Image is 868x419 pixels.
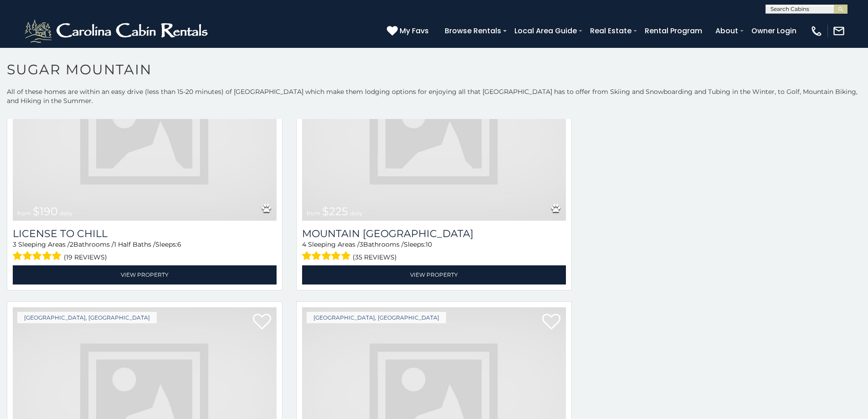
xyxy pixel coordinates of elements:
[322,205,348,218] span: $225
[70,240,73,248] span: 2
[307,210,320,217] span: from
[13,265,277,284] a: View Property
[13,240,16,248] span: 3
[17,210,31,217] span: from
[302,228,566,240] a: Mountain [GEOGRAPHIC_DATA]
[307,312,446,323] a: [GEOGRAPHIC_DATA], [GEOGRAPHIC_DATA]
[350,210,363,217] span: daily
[302,228,566,240] h3: Mountain Skye Lodge
[33,205,58,218] span: $190
[13,228,277,240] a: License to Chill
[440,23,506,39] a: Browse Rentals
[353,251,397,263] span: (35 reviews)
[13,44,277,221] a: from $190 daily
[302,44,566,221] a: from $225 daily
[510,23,581,39] a: Local Area Guide
[400,25,429,36] span: My Favs
[640,23,707,39] a: Rental Program
[114,240,155,248] span: 1 Half Baths /
[13,44,277,221] img: dummy-image.jpg
[302,240,306,248] span: 4
[747,23,801,39] a: Owner Login
[60,210,72,217] span: daily
[586,23,636,39] a: Real Estate
[426,240,432,248] span: 10
[64,251,107,263] span: (19 reviews)
[302,265,566,284] a: View Property
[832,25,845,37] img: mail-regular-white.png
[810,25,823,37] img: phone-regular-white.png
[387,25,431,37] a: My Favs
[13,240,277,263] div: Sleeping Areas / Bathrooms / Sleeps:
[302,240,566,263] div: Sleeping Areas / Bathrooms / Sleeps:
[711,23,743,39] a: About
[360,240,363,248] span: 3
[302,44,566,221] img: dummy-image.jpg
[23,17,212,45] img: White-1-2.png
[253,313,271,332] a: Add to favorites
[542,313,560,332] a: Add to favorites
[17,312,157,323] a: [GEOGRAPHIC_DATA], [GEOGRAPHIC_DATA]
[177,240,181,248] span: 6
